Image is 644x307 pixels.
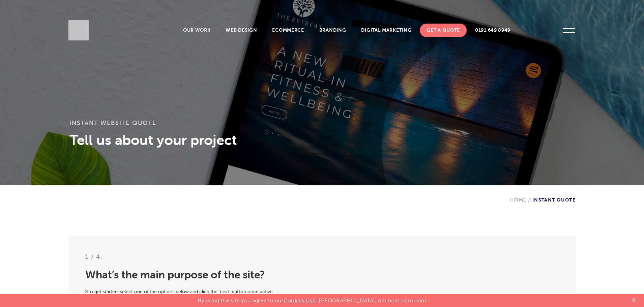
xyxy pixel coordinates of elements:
a: Ecommerce [265,24,311,37]
p: By using this site you agree to our . [GEOGRAPHIC_DATA], om nom nom nom [198,294,426,304]
h3: Tell us about your project [69,131,575,148]
span: / [526,197,532,203]
a: Cookies Use [284,297,316,304]
a: Web Design [219,24,264,37]
a: Home [510,197,527,203]
p: To get started, select one of the options below and click the ‘next’ button once active [85,288,559,302]
img: Sleeky Web Design Newcastle [68,20,89,40]
a: Our Work [176,24,217,37]
h3: 1 / 4. [85,253,559,266]
a: Digital Marketing [354,24,418,37]
h2: What’s the main purpose of the site? [85,266,559,292]
h1: Instant Website Quote [69,120,575,131]
a: Branding [313,24,353,37]
a: Get A Quote [420,24,467,37]
a: 0191 649 8949 [468,24,517,37]
div: Instant Quote [510,185,576,203]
